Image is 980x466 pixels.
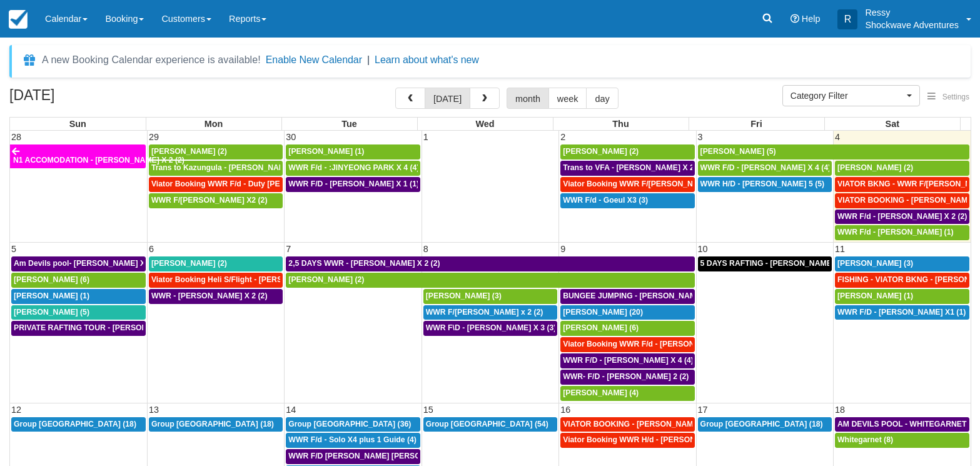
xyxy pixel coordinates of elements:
a: WWR F/d - :JINYEONG PARK X 4 (4) [286,161,420,176]
span: 16 [559,405,572,415]
a: [PERSON_NAME] (2) [149,144,283,160]
div: A new Booking Calendar experience is available! [42,53,261,68]
a: WWR F/D - [PERSON_NAME] X1 (1) [835,305,969,320]
a: Whitegarnet (8) [835,433,969,448]
button: day [586,88,618,109]
span: N1 ACCOMODATION - [PERSON_NAME] X 2 (2) [13,156,184,165]
a: Group [GEOGRAPHIC_DATA] (54) [423,417,557,432]
a: WWR F/D - [PERSON_NAME] X 1 (1) [286,177,420,192]
span: Viator Booking WWR F/d - Duty [PERSON_NAME] 2 (2) [151,180,350,188]
button: week [548,88,587,109]
span: BUNGEE JUMPING - [PERSON_NAME] 2 (2) [563,291,722,300]
a: PRIVATE RAFTING TOUR - [PERSON_NAME] X 5 (5) [11,321,146,336]
a: VIATOR BOOKING - [PERSON_NAME] X 4 (4) [560,417,694,432]
a: 5 DAYS RAFTING - [PERSON_NAME] X 2 (4) [698,256,832,271]
span: [PERSON_NAME] (3) [426,291,502,300]
button: [DATE] [425,88,470,109]
span: [PERSON_NAME] (4) [563,388,639,397]
span: WWR F/D - [PERSON_NAME] X 4 (4) [563,356,694,365]
span: 5 [10,244,18,254]
span: [PERSON_NAME] (1) [288,147,364,156]
button: month [507,88,549,109]
a: WWR - [PERSON_NAME] X 2 (2) [149,289,283,304]
a: WWR F/D - [PERSON_NAME] X 4 (4) [698,161,832,176]
a: WWR F/[PERSON_NAME] X2 (2) [149,193,283,208]
span: [PERSON_NAME] (1) [837,291,913,300]
a: [PERSON_NAME] (5) [11,305,146,320]
span: Whitegarnet (8) [837,435,893,444]
span: WWR F/[PERSON_NAME] X2 (2) [151,196,268,205]
a: 2,5 DAYS WWR - [PERSON_NAME] X 2 (2) [286,256,694,271]
button: Enable New Calendar [266,54,362,66]
a: BUNGEE JUMPING - [PERSON_NAME] 2 (2) [560,289,694,304]
a: [PERSON_NAME] (3) [423,289,557,304]
span: WWR F\D - [PERSON_NAME] X 3 (3) [426,323,557,332]
a: [PERSON_NAME] (1) [835,289,969,304]
span: VIATOR BOOKING - [PERSON_NAME] X 4 (4) [563,420,726,428]
span: 12 [10,405,23,415]
span: Group [GEOGRAPHIC_DATA] (54) [426,420,548,428]
a: Am Devils pool- [PERSON_NAME] X 2 (2) [11,256,146,271]
span: [PERSON_NAME] (20) [563,308,643,317]
span: 1 [422,132,430,142]
button: Category Filter [782,85,920,106]
span: 9 [559,244,567,254]
span: WWR F/d - [PERSON_NAME] X 2 (2) [837,212,967,221]
a: [PERSON_NAME] (5) [698,144,969,160]
a: Group [GEOGRAPHIC_DATA] (18) [11,417,146,432]
a: [PERSON_NAME] (1) [286,144,420,160]
a: WWR F/D [PERSON_NAME] [PERSON_NAME] GROVVE X2 (1) [286,449,420,464]
a: [PERSON_NAME] (2) [149,256,283,271]
span: Category Filter [791,89,904,102]
span: WWR H/D - [PERSON_NAME] 5 (5) [700,180,824,188]
span: [PERSON_NAME] (6) [563,323,639,332]
span: WWR - [PERSON_NAME] X 2 (2) [151,291,268,300]
a: Trans to Kazungula - [PERSON_NAME] x 1 (2) [149,161,283,176]
span: WWR- F/D - [PERSON_NAME] 2 (2) [563,372,689,381]
a: WWR F/[PERSON_NAME] x 2 (2) [423,305,557,320]
a: [PERSON_NAME] (3) [835,256,969,271]
a: WWR F/d - [PERSON_NAME] (1) [835,225,969,240]
span: 13 [148,405,160,415]
span: 15 [422,405,435,415]
span: Sun [69,119,86,129]
a: WWR F/d - Goeul X3 (3) [560,193,694,208]
span: WWR F/D - [PERSON_NAME] X 1 (1) [288,180,419,188]
h2: [DATE] [9,88,168,111]
span: Group [GEOGRAPHIC_DATA] (36) [288,420,411,428]
p: Ressy [865,6,959,19]
span: Am Devils pool- [PERSON_NAME] X 2 (2) [14,259,163,268]
span: [PERSON_NAME] (2) [288,275,364,284]
span: PRIVATE RAFTING TOUR - [PERSON_NAME] X 5 (5) [14,323,201,332]
span: 3 [697,132,704,142]
span: Tue [341,119,357,129]
button: Settings [920,88,977,106]
a: Group [GEOGRAPHIC_DATA] (18) [149,417,283,432]
span: [PERSON_NAME] (6) [14,275,89,284]
a: [PERSON_NAME] (6) [11,273,146,288]
a: Learn about what's new [375,54,479,65]
span: Viator Booking WWR F/[PERSON_NAME] X 2 (2) [563,180,737,188]
a: [PERSON_NAME] (1) [11,289,146,304]
a: VIATOR BKNG - WWR F/[PERSON_NAME] 3 (3) [835,177,969,192]
span: Trans to Kazungula - [PERSON_NAME] x 1 (2) [151,163,317,172]
a: Viator Booking WWR F/d - [PERSON_NAME] [PERSON_NAME] X2 (2) [560,337,694,352]
span: [PERSON_NAME] (1) [14,291,89,300]
span: | [367,54,370,65]
a: VIATOR BOOKING - [PERSON_NAME] 2 (2) [835,193,969,208]
span: 7 [285,244,292,254]
span: [PERSON_NAME] (2) [837,163,913,172]
span: Settings [942,93,969,101]
span: 5 DAYS RAFTING - [PERSON_NAME] X 2 (4) [700,259,859,268]
a: Group [GEOGRAPHIC_DATA] (36) [286,417,420,432]
a: AM DEVILS POOL - WHITEGARNET X4 (4) [835,417,969,432]
span: [PERSON_NAME] (2) [151,147,227,156]
span: Help [802,14,821,24]
span: 10 [697,244,709,254]
span: [PERSON_NAME] (2) [563,147,639,156]
a: N1 ACCOMODATION - [PERSON_NAME] X 2 (2) [10,144,146,168]
span: 2,5 DAYS WWR - [PERSON_NAME] X 2 (2) [288,259,440,268]
span: [PERSON_NAME] (5) [700,147,776,156]
a: [PERSON_NAME] (4) [560,386,694,401]
span: WWR F/d - [PERSON_NAME] (1) [837,228,954,236]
